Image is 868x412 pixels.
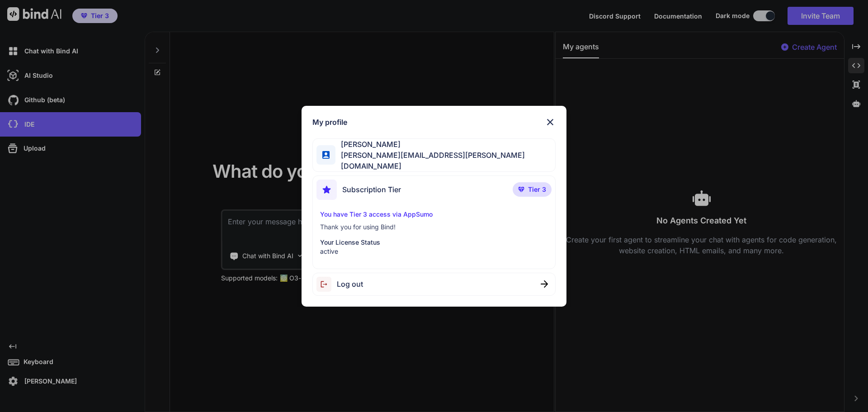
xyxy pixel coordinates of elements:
img: premium [518,187,524,192]
span: Log out [337,279,363,289]
span: Subscription Tier [342,184,401,195]
p: Thank you for using Bind! [320,223,548,232]
span: [PERSON_NAME] [335,139,555,150]
span: [PERSON_NAME][EMAIL_ADDRESS][PERSON_NAME][DOMAIN_NAME] [335,150,555,171]
p: Your License Status [320,238,548,247]
h1: My profile [312,117,347,128]
p: You have Tier 3 access via AppSumo [320,210,548,219]
img: profile [322,151,330,158]
img: logout [316,277,337,292]
img: subscription [316,180,337,200]
span: Tier 3 [528,185,546,194]
p: active [320,247,548,256]
img: close [545,117,556,128]
img: close [541,280,548,288]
